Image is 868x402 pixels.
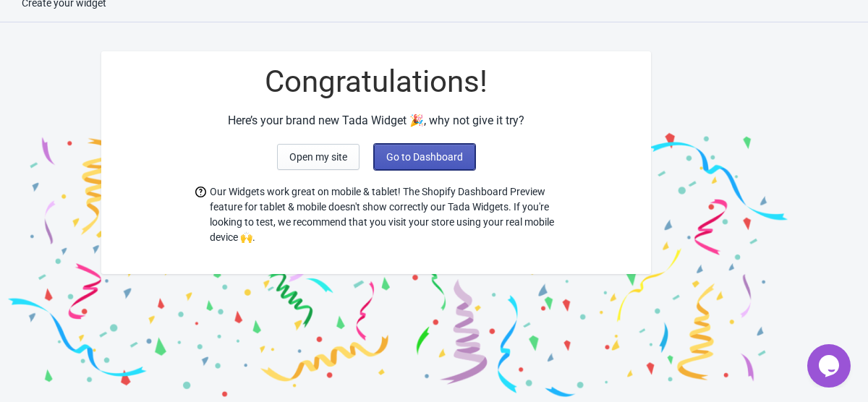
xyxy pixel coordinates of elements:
[807,344,854,388] iframe: chat widget
[398,37,796,402] img: final_2.png
[386,151,463,163] span: Go to Dashboard
[101,66,651,98] div: Congratulations!
[374,144,475,170] button: Go to Dashboard
[277,144,359,170] button: Open my site
[210,184,557,245] span: Our Widgets work great on mobile & tablet! The Shopify Dashboard Preview feature for tablet & mob...
[101,112,651,129] div: Here’s your brand new Tada Widget 🎉, why not give it try?
[289,151,347,163] span: Open my site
